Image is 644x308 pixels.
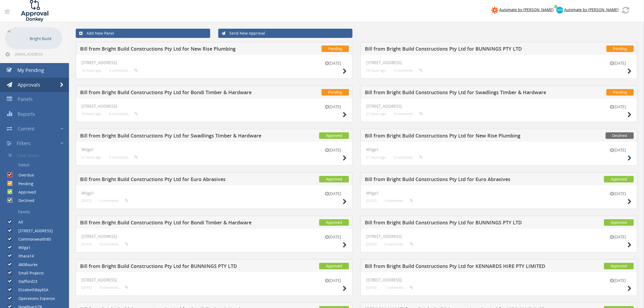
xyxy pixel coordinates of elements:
[17,140,31,146] span: Filters
[80,264,268,270] h5: Bill from Bright Build Constructions Pty Ltd for BUNNINGS PTY LTD
[366,191,632,195] h4: Wilga1
[604,176,634,182] span: Approved
[17,67,44,73] span: My Pending
[366,278,632,282] h4: [STREET_ADDRESS]
[80,90,268,97] h5: Bill from Bright Build Constructions Pty Ltd for Bondi Timber & Hardware
[606,89,634,96] span: Pending
[366,112,386,116] small: 21 hours ago
[81,242,92,246] small: [DATE]
[320,278,347,283] small: [DATE]
[80,46,268,53] h5: Bill from Bright Build Constructions Pty Ltd for New Rise Plumbing
[81,104,347,109] h4: [STREET_ADDRESS]
[80,133,268,140] h5: Bill from Bright Build Constructions Pty Ltd for Swadlings Timber & Hardware
[81,155,101,159] small: 21 hours ago
[13,279,37,284] label: Stafford23
[605,234,632,240] small: [DATE]
[100,286,128,290] small: 0 comments...
[365,220,553,227] h5: Bill from Bright Build Constructions Pty Ltd for BUNNINGS PTY LTD
[100,242,128,246] small: 0 comments...
[18,111,35,117] span: Reports
[491,7,498,14] img: zapier-logomark.png
[499,7,554,12] span: Automate by [PERSON_NAME]
[365,90,553,97] h5: Bill from Bright Build Constructions Pty Ltd for Swadlings Timber & Hardware
[564,7,619,12] span: Automate by [PERSON_NAME]
[366,242,377,246] small: [DATE]
[30,35,60,42] p: Bright Build
[81,278,347,282] h4: [STREET_ADDRESS]
[385,286,413,290] small: 1 comments...
[320,104,347,110] small: [DATE]
[322,45,349,52] span: Pending
[4,207,69,217] a: Panels
[81,112,101,116] small: 18 hours ago
[15,52,61,56] span: [EMAIL_ADDRESS][DOMAIN_NAME]
[605,104,632,110] small: [DATE]
[605,60,632,66] small: [DATE]
[109,68,138,73] small: 0 comments...
[13,237,51,242] label: Commonwealth85
[366,68,386,73] small: 18 hours ago
[81,68,101,73] small: 18 hours ago
[365,46,553,53] h5: Bill from Bright Build Constructions Pty Ltd for BUNNINGS PTY LTD
[394,155,423,159] small: 0 comments...
[13,189,36,195] label: Approved
[18,96,33,102] span: Panels
[385,199,413,203] small: 0 comments...
[13,198,34,203] label: Declined
[366,286,377,290] small: [DATE]
[320,147,347,153] small: [DATE]
[13,262,38,267] label: 480Bourke
[4,150,69,160] a: Clear Filters
[13,287,48,293] label: ElizabethBay65A
[622,7,629,14] img: refresh.png
[81,147,347,152] h4: Wilga1
[319,132,349,139] span: Approved
[80,220,268,227] h5: Bill from Bright Build Constructions Pty Ltd for Bondi Timber & Hardware
[81,191,347,195] h4: Wilga1
[76,29,210,38] a: Add New Panel
[366,60,632,65] h4: [STREET_ADDRESS]
[366,234,632,239] h4: [STREET_ADDRESS]
[319,219,349,226] span: Approved
[319,176,349,182] span: Approved
[365,133,553,140] h5: Bill from Bright Build Constructions Pty Ltd for New Rise Plumbing
[109,155,138,159] small: 0 comments...
[13,172,34,178] label: Overdue
[366,104,632,109] h4: [STREET_ADDRESS]
[322,89,349,96] span: Pending
[605,147,632,153] small: [DATE]
[80,177,268,184] h5: Bill from Bright Build Constructions Pty Ltd for Euro Abrasives
[13,181,33,186] label: Pending
[556,7,563,14] img: xero-logo.png
[605,278,632,283] small: [DATE]
[109,112,138,116] small: 0 comments...
[366,155,386,159] small: 21 hours ago
[13,270,44,276] label: Small Projects
[81,234,347,239] h4: [STREET_ADDRESS]
[18,125,35,132] span: Current
[605,191,632,196] small: [DATE]
[365,264,553,270] h5: Bill from Bright Build Constructions Pty Ltd for KENNARDS HIRE PTY LIMITED
[606,45,634,52] span: Pending
[366,199,377,203] small: [DATE]
[100,199,128,203] small: 0 comments...
[81,60,347,65] h4: [STREET_ADDRESS]
[365,177,553,184] h5: Bill from Bright Build Constructions Pty Ltd for Euro Abrasives
[18,81,40,88] span: Approvals
[13,245,31,250] label: Wilga1
[13,228,53,234] label: [STREET_ADDRESS]
[394,112,423,116] small: 0 comments...
[320,60,347,66] small: [DATE]
[319,263,349,269] span: Approved
[81,199,92,203] small: [DATE]
[385,242,413,246] small: 0 comments...
[320,191,347,196] small: [DATE]
[366,147,632,152] h4: Wilga1
[320,234,347,240] small: [DATE]
[81,286,92,290] small: [DATE]
[394,68,423,73] small: 0 comments...
[604,263,634,269] span: Approved
[13,219,23,225] label: All
[13,296,55,301] label: Operations Expense
[606,132,634,139] span: Declined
